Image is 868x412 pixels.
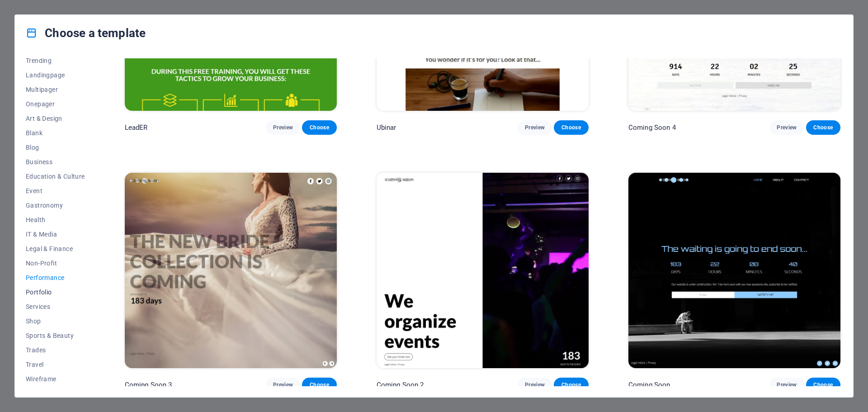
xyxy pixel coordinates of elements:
p: Coming Soon [628,380,670,389]
p: Coming Soon 3 [125,380,172,389]
span: Health [26,216,85,223]
button: Non-Profit [26,256,85,270]
span: Travel [26,361,85,368]
p: LeadER [125,123,148,132]
span: Business [26,158,85,166]
span: Art & Design [26,115,85,122]
img: Coming Soon [628,173,840,368]
button: Multipager [26,82,85,97]
span: Gastronomy [26,202,85,209]
p: Coming Soon 4 [628,123,676,132]
span: Wireframe [26,375,85,383]
span: Choose [309,381,329,388]
button: Business [26,155,85,169]
img: Coming Soon 2 [377,173,589,368]
button: Services [26,299,85,314]
button: Preview [769,120,804,135]
span: Preview [777,381,797,388]
button: Preview [266,378,300,392]
button: Preview [769,378,804,392]
button: Choose [806,378,840,392]
p: Coming Soon 2 [377,380,424,389]
span: Trending [26,57,85,64]
span: Multipager [26,86,85,93]
button: Choose [806,120,840,135]
span: Choose [561,381,581,388]
button: Sports & Beauty [26,328,85,343]
span: Choose [309,124,329,131]
span: Onepager [26,100,85,108]
span: Services [26,303,85,310]
span: IT & Media [26,231,85,238]
button: Gastronomy [26,198,85,213]
button: Choose [554,378,588,392]
button: Choose [302,120,336,135]
span: Legal & Finance [26,245,85,252]
button: IT & Media [26,227,85,242]
button: Shop [26,314,85,328]
button: Preview [518,378,552,392]
span: Sports & Beauty [26,332,85,339]
span: Non-Profit [26,260,85,267]
span: Choose [813,124,833,131]
button: Education & Culture [26,169,85,184]
button: Performance [26,270,85,285]
button: Art & Design [26,111,85,126]
span: Choose [813,381,833,388]
span: Blank [26,129,85,137]
button: Travel [26,357,85,372]
span: Event [26,187,85,194]
button: Blank [26,126,85,140]
span: Landingpage [26,71,85,79]
span: Portfolio [26,289,85,296]
span: Preview [525,381,545,388]
span: Performance [26,274,85,281]
button: Trades [26,343,85,357]
button: Landingpage [26,68,85,82]
span: Trades [26,346,85,354]
button: Choose [554,120,588,135]
button: Portfolio [26,285,85,299]
button: Event [26,184,85,198]
img: Coming Soon 3 [125,173,337,368]
span: Preview [777,124,797,131]
button: Preview [266,120,300,135]
button: Choose [302,378,336,392]
button: Legal & Finance [26,242,85,256]
button: Preview [518,120,552,135]
button: Blog [26,140,85,155]
span: Choose [561,124,581,131]
span: Preview [273,124,293,131]
span: Preview [525,124,545,131]
button: Onepager [26,97,85,111]
span: Blog [26,144,85,151]
p: Ubinar [377,123,396,132]
span: Education & Culture [26,173,85,180]
button: Health [26,213,85,227]
h4: Choose a template [26,26,146,40]
span: Preview [273,381,293,388]
button: Wireframe [26,372,85,386]
span: Shop [26,317,85,325]
button: Trending [26,53,85,68]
